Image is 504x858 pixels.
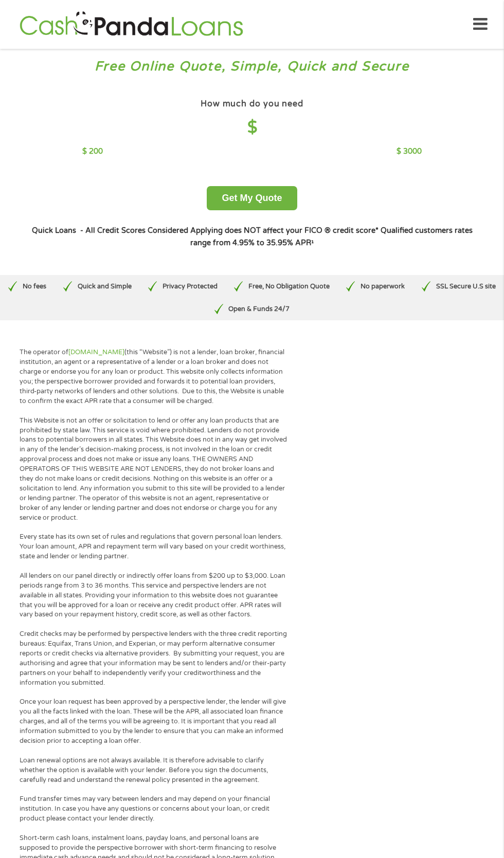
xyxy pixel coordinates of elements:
p: Open & Funds 24/7 [228,304,290,314]
p: No paperwork [361,282,405,291]
strong: Applying does NOT affect your FICO ® credit score* [190,226,379,235]
p: $ 200 [82,146,103,157]
p: Credit checks may be performed by perspective lenders with the three credit reporting bureaus: Eq... [20,629,287,687]
p: Once your loan request has been approved by a perspective lender, the lender will give you all th... [20,697,287,745]
p: No fees [23,282,46,291]
strong: Quick Loans - All Credit Scores Considered [32,226,188,235]
p: Quick and Simple [78,282,132,291]
p: $ 3000 [397,146,422,157]
a: [DOMAIN_NAME] [68,348,124,356]
p: Fund transfer times may vary between lenders and may depend on your financial institution. In cas... [20,794,287,824]
button: Get My Quote [207,186,297,210]
p: Loan renewal options are not always available. It is therefore advisable to clarify whether the o... [20,756,287,785]
p: The operator of (this “Website”) is not a lender, loan broker, financial institution, an agent or... [20,348,287,406]
h3: Free Online Quote, Simple, Quick and Secure [9,58,495,75]
h4: $ [82,117,421,138]
img: GetLoanNow Logo [16,10,246,39]
p: All lenders on our panel directly or indirectly offer loans from $200 up to $3,000. Loan periods ... [20,571,287,619]
h4: How much do you need [201,99,303,109]
p: This Website is not an offer or solicitation to lend or offer any loan products that are prohibit... [20,416,287,523]
p: Privacy Protected [163,282,218,291]
p: Free, No Obligation Quote [248,282,330,291]
p: SSL Secure U.S site [436,282,496,291]
p: Every state has its own set of rules and regulations that govern personal loan lenders. Your loan... [20,532,287,561]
